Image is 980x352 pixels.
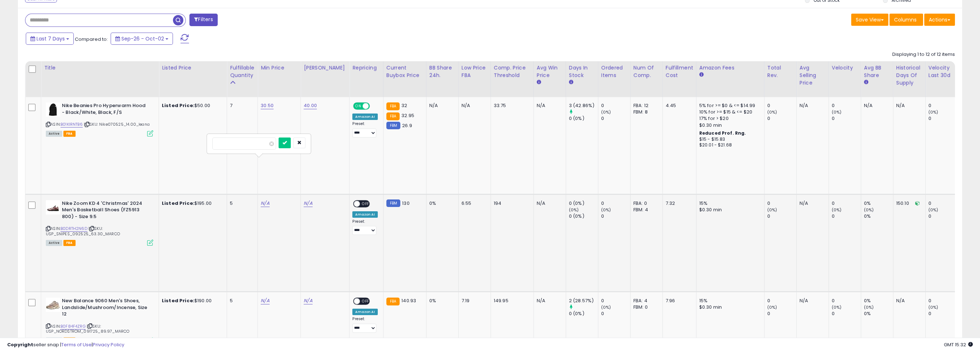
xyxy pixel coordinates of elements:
small: (0%) [864,304,874,310]
div: FBM: 4 [633,207,657,213]
div: $50.00 [162,102,221,109]
small: (0%) [767,207,777,213]
div: Preset: [352,121,377,138]
a: Terms of Use [61,341,92,348]
div: ASIN: [46,200,153,245]
div: 0 [767,200,796,207]
div: 0 [767,310,796,317]
div: N/A [537,102,560,109]
div: 7.19 [462,298,485,304]
div: N/A [537,200,560,207]
div: Velocity [832,64,858,72]
div: $190.00 [162,298,221,304]
div: 0 [928,213,957,220]
span: Columns [894,16,917,23]
small: FBM [386,122,400,129]
div: 150.10 [896,200,920,207]
div: 0 (0%) [569,310,598,317]
span: 130 [402,200,409,207]
div: N/A [462,102,485,109]
div: 0% [864,200,893,207]
div: N/A [896,102,920,109]
b: Listed Price: [162,297,194,304]
div: 0 [928,298,957,304]
small: (0%) [832,304,842,310]
div: FBM: 0 [633,304,657,310]
div: 5 [230,200,252,207]
small: FBA [386,112,400,120]
div: FBA: 12 [633,102,657,109]
span: 26.9 [402,122,412,129]
div: 0% [864,310,893,317]
small: (0%) [928,109,938,115]
a: 40.00 [304,102,317,109]
div: 0 [928,200,957,207]
div: [PERSON_NAME] [304,64,346,72]
div: Repricing [352,64,380,72]
small: FBA [386,102,400,110]
span: 2025-10-10 15:32 GMT [944,341,973,348]
small: (0%) [864,207,874,213]
div: 0 [928,102,957,109]
div: Num of Comp. [633,64,660,79]
button: Sep-26 - Oct-02 [111,33,173,45]
div: 3 (42.86%) [569,102,598,109]
small: (0%) [767,304,777,310]
div: 0 [832,213,861,220]
div: 0 [928,310,957,317]
div: 0 [832,310,861,317]
div: Historical Days Of Supply [896,64,922,87]
div: FBA: 4 [633,298,657,304]
div: 0 [601,298,630,304]
span: ON [354,103,363,109]
img: 31cRWK8GEHL._SL40_.jpg [46,102,60,117]
span: All listings currently available for purchase on Amazon [46,240,62,246]
div: Amazon AI [352,309,377,315]
div: Low Price FBA [462,64,488,79]
div: seller snap | | [7,342,124,348]
small: (0%) [767,109,777,115]
a: N/A [261,297,269,304]
div: Velocity Last 30d [928,64,955,79]
img: 31SkO6RVhGL._SL40_.jpg [46,200,60,214]
div: FBA: 0 [633,200,657,207]
span: Compared to: [75,36,108,43]
div: Listed Price [162,64,224,72]
div: 0 [601,310,630,317]
div: Days In Stock [569,64,595,79]
div: 6.55 [462,200,485,207]
div: 10% for >= $15 & <= $20 [699,109,759,115]
small: (0%) [832,207,842,213]
div: 33.75 [494,102,528,109]
div: Fulfillment Cost [666,64,693,79]
div: N/A [896,298,920,304]
div: N/A [800,200,823,207]
div: 2 (28.57%) [569,298,598,304]
div: 0 [767,115,796,122]
small: (0%) [601,207,611,213]
button: Columns [889,14,923,26]
div: N/A [800,298,823,304]
div: N/A [429,102,453,109]
div: Displaying 1 to 12 of 12 items [892,51,955,58]
div: 0 [832,102,861,109]
div: Title [44,64,156,72]
div: 0 [601,115,630,122]
span: | SKU: USP_NORDSTROM_091725_89.97_MARCO [46,323,129,334]
div: Avg Selling Price [800,64,826,87]
span: Last 7 Days [37,35,65,42]
div: 15% [699,200,759,207]
small: (0%) [832,109,842,115]
div: Fulfillable Quantity [230,64,255,79]
span: Sep-26 - Oct-02 [121,35,164,42]
span: | SKU: USP_SNIPES_092525_63.30_MARCO [46,226,120,236]
div: 0 [767,102,796,109]
small: Avg Win Price. [537,79,541,86]
a: N/A [304,200,312,207]
span: All listings currently available for purchase on Amazon [46,131,62,137]
a: N/A [304,297,312,304]
div: 0 [832,298,861,304]
div: Comp. Price Threshold [494,64,531,79]
div: 194 [494,200,528,207]
div: 0 (0%) [569,200,598,207]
